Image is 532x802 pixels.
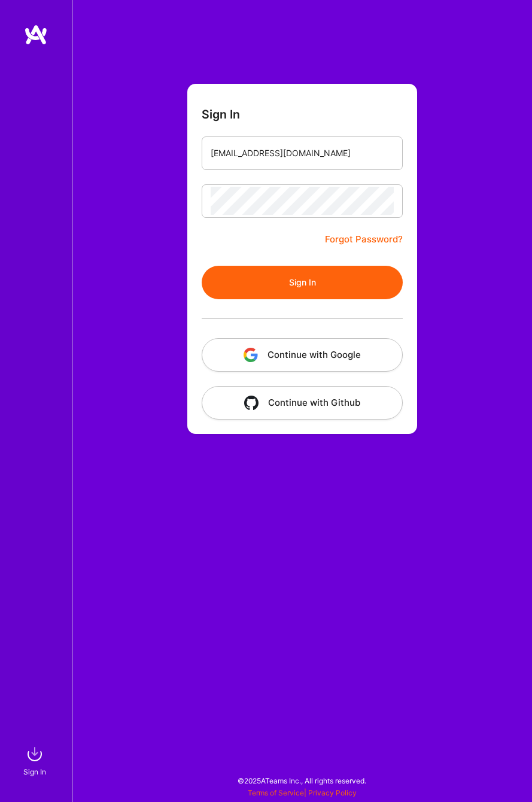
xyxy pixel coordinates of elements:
[244,348,258,362] img: icon
[72,766,532,796] div: © 2025 ATeams Inc., All rights reserved.
[202,338,403,372] button: Continue with Google
[248,788,304,797] a: Terms of Service
[25,742,47,778] a: sign inSign In
[244,396,259,410] img: icon
[23,766,46,778] div: Sign In
[308,788,357,797] a: Privacy Policy
[202,266,403,299] button: Sign In
[248,788,357,797] span: |
[325,232,403,247] a: Forgot Password?
[24,24,48,45] img: logo
[202,386,403,420] button: Continue with Github
[202,108,240,122] h3: Sign In
[211,139,394,168] input: Email...
[23,742,47,766] img: sign in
